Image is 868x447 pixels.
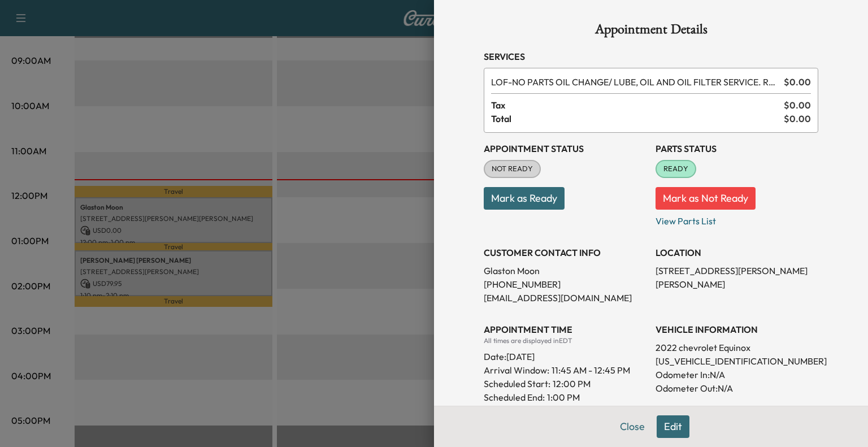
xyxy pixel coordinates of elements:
[784,112,811,125] span: $ 0.00
[484,264,646,277] p: Glaston Moon
[547,390,580,404] p: 1:00 PM
[484,142,646,155] h3: Appointment Status
[656,323,818,336] h3: VEHICLE INFORMATION
[484,390,545,404] p: Scheduled End:
[656,142,818,155] h3: Parts Status
[484,23,818,41] h1: Appointment Details
[657,163,695,175] span: READY
[657,415,689,438] button: Edit
[484,323,646,336] h3: APPOINTMENT TIME
[613,415,652,438] button: Close
[485,163,540,175] span: NOT READY
[553,377,591,390] p: 12:00 PM
[656,210,818,228] p: View Parts List
[491,112,784,125] span: Total
[484,345,646,363] div: Date: [DATE]
[784,75,811,89] span: $ 0.00
[491,98,784,112] span: Tax
[656,264,818,291] p: [STREET_ADDRESS][PERSON_NAME][PERSON_NAME]
[656,381,818,395] p: Odometer Out: N/A
[656,354,818,368] p: [US_VEHICLE_IDENTIFICATION_NUMBER]
[484,50,818,63] h3: Services
[484,336,646,345] div: All times are displayed in EDT
[656,368,818,381] p: Odometer In: N/A
[656,187,756,210] button: Mark as Not Ready
[656,246,818,259] h3: LOCATION
[484,363,646,377] p: Arrival Window:
[484,277,646,291] p: [PHONE_NUMBER]
[552,363,630,377] span: 11:45 AM - 12:45 PM
[491,75,779,89] span: NO PARTS OIL CHANGE/ LUBE, OIL AND OIL FILTER SERVICE. RESET OIL LIFE MONITOR. HAZARDOUS WASTE FE...
[484,404,646,418] p: Duration: 60 minutes
[484,246,646,259] h3: CUSTOMER CONTACT INFO
[484,187,565,210] button: Mark as Ready
[484,377,550,390] p: Scheduled Start:
[656,341,818,354] p: 2022 chevrolet Equinox
[484,291,646,305] p: [EMAIL_ADDRESS][DOMAIN_NAME]
[784,98,811,112] span: $ 0.00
